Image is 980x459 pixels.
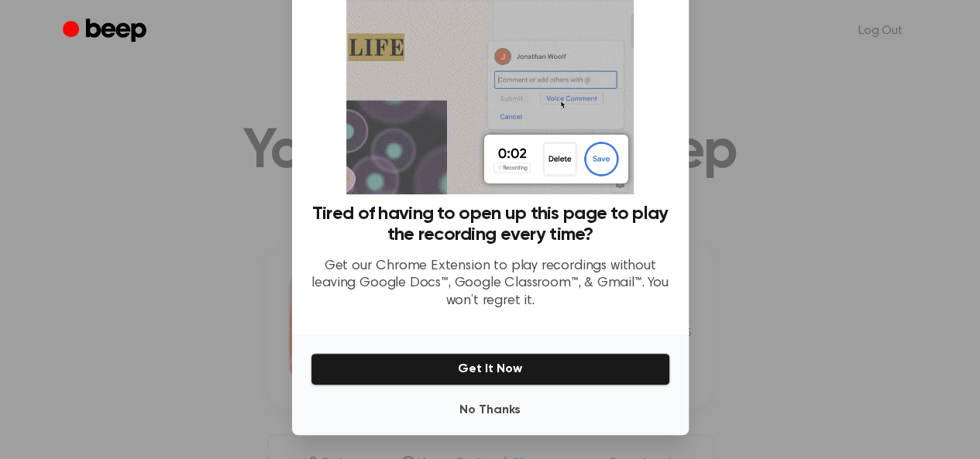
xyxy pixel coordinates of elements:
a: Beep [63,16,150,46]
h3: Tired of having to open up this page to play the recording every time? [311,204,670,245]
button: Get It Now [311,353,670,385]
p: Get our Chrome Extension to play recordings without leaving Google Docs™, Google Classroom™, & Gm... [311,258,670,310]
a: Log Out [843,12,918,50]
button: No Thanks [311,395,670,426]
